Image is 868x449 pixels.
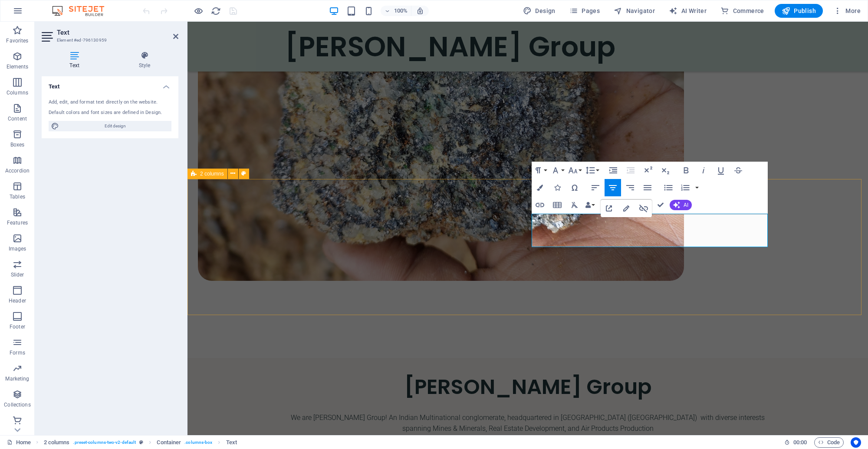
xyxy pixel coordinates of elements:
[818,437,840,448] span: Code
[566,4,603,18] button: Pages
[833,7,861,15] span: More
[775,4,823,18] button: Publish
[657,162,674,179] button: Subscript
[157,437,181,448] span: Click to select. Double-click to edit
[50,6,115,16] img: Editor Logo
[584,162,600,179] button: Line Height
[4,401,30,408] p: Collections
[635,200,652,217] button: Unlink
[416,7,424,15] i: On resize automatically adjust zoom level to fit chosen device.
[730,162,746,179] button: Strikethrough
[44,437,237,448] nav: breadcrumb
[49,99,171,106] div: Add, edit, and format text directly on the website.
[10,349,25,356] p: Forms
[519,4,559,18] button: Design
[566,179,583,196] button: Special Characters
[5,375,29,382] p: Marketing
[7,63,29,70] p: Elements
[193,6,204,16] button: Click here to leave preview mode and continue editing
[10,323,25,330] p: Footer
[49,109,171,117] div: Default colors and font sizes are defined in Design.
[549,179,566,196] button: Icons
[184,437,212,448] span: . columns-box
[549,196,566,214] button: Insert Table
[42,51,111,69] h4: Text
[640,162,656,179] button: Superscript
[799,439,801,446] span: :
[211,6,221,16] i: Reload page
[670,200,692,210] button: AI
[610,4,658,18] button: Navigator
[678,162,694,179] button: Bold (Ctrl+B)
[601,200,617,217] button: Open Link
[519,4,559,18] div: Design (Ctrl+Alt+Y)
[7,89,28,96] p: Columns
[62,121,169,131] span: Edit design
[665,4,710,18] button: AI Writer
[6,37,28,44] p: Favorites
[7,437,31,448] a: Click to cancel selection. Double-click to open Pages
[684,202,688,208] span: AI
[44,437,70,448] span: Click to select. Double-click to edit
[139,440,143,445] i: This element is a customizable preset
[111,51,178,69] h4: Style
[677,179,694,196] button: Ordered List
[523,7,556,15] span: Design
[639,179,656,196] button: Align Justify
[814,437,844,448] button: Code
[587,179,604,196] button: Align Left
[566,196,583,214] button: Clear Formatting
[394,6,408,16] h6: 100%
[614,7,655,15] span: Navigator
[566,162,583,179] button: Font Size
[695,162,712,179] button: Italic (Ctrl+I)
[622,162,639,179] button: Decrease Indent
[793,437,807,448] span: 00 00
[660,179,677,196] button: Unordered List
[10,141,25,148] p: Boxes
[200,171,224,176] span: 2 columns
[57,36,161,44] h3: Element #ed-796130959
[851,437,861,448] button: Usercentrics
[720,7,764,15] span: Commerce
[42,76,178,92] h4: Text
[226,437,237,448] span: Click to select. Double-click to edit
[782,7,816,15] span: Publish
[381,6,411,16] button: 100%
[532,162,548,179] button: Paragraph Format
[605,179,621,196] button: Align Center
[210,6,221,16] button: reload
[618,200,635,217] button: Edit Link
[605,162,621,179] button: Increase Indent
[10,193,25,200] p: Tables
[49,121,171,131] button: Edit design
[5,167,30,174] p: Accordion
[694,179,700,196] button: Ordered List
[9,297,26,304] p: Header
[73,437,136,448] span: . preset-columns-two-v2-default
[569,7,600,15] span: Pages
[8,115,27,122] p: Content
[622,179,638,196] button: Align Right
[830,4,864,18] button: More
[717,4,768,18] button: Commerce
[549,162,566,179] button: Font Family
[584,196,596,214] button: Data Bindings
[784,437,807,448] h6: Session time
[532,179,548,196] button: Colors
[9,245,26,252] p: Images
[532,196,548,214] button: Insert Link
[11,271,24,278] p: Slider
[713,162,729,179] button: Underline (Ctrl+U)
[57,29,178,36] h2: Text
[7,219,28,226] p: Features
[669,7,707,15] span: AI Writer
